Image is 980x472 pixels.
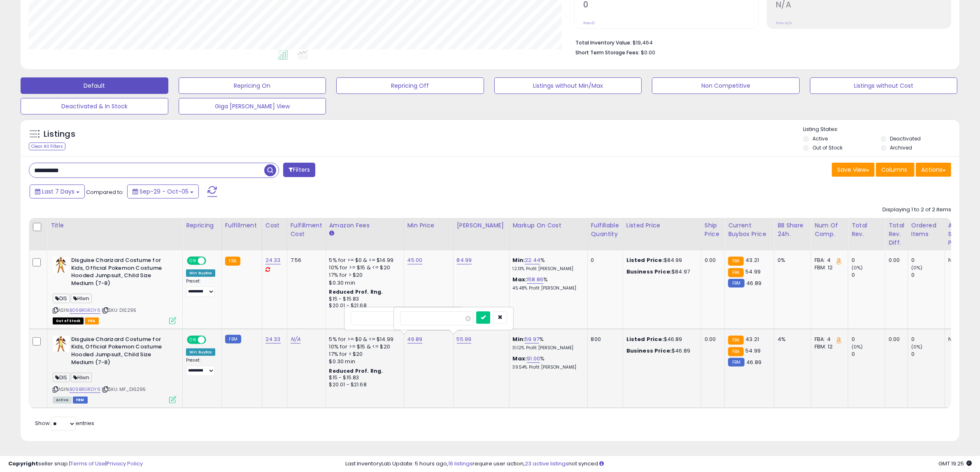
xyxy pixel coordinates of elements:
small: FBM [728,358,744,367]
span: ON [188,257,198,264]
span: All listings that are currently out of stock and unavailable for purchase on Amazon [53,318,84,325]
a: 158.86 [527,276,543,284]
b: Business Price: [626,268,672,276]
a: Privacy Policy [107,460,143,467]
div: 5% for >= $0 & <= $14.99 [329,336,398,343]
div: N/A [948,336,975,343]
div: 0 [852,336,885,343]
span: 43.21 [746,335,759,343]
a: 23 active listings [525,460,568,467]
strong: Copyright [8,460,38,467]
button: Sep-29 - Oct-05 [127,185,199,199]
div: Markup on Cost [513,221,584,230]
small: (0%) [852,264,863,271]
div: Fulfillment [225,221,258,230]
div: 4% [777,336,805,343]
img: 41aBZl1FBDL._SL40_.jpg [53,336,69,352]
div: Listed Price [626,221,698,230]
img: 41aBZl1FBDL._SL40_.jpg [53,257,69,273]
span: Show: entries [35,419,94,427]
div: $0.30 min [329,279,398,287]
label: Archived [890,144,912,151]
div: % [513,257,581,272]
small: FBA [728,336,743,345]
div: FBM: 12 [815,343,842,350]
div: Total Rev. [852,221,882,238]
div: ASIN: [53,257,176,323]
small: FBA [225,257,240,266]
a: 24.33 [265,256,281,264]
button: Default [21,77,168,94]
button: Columns [876,163,915,177]
div: Avg Selling Price [948,221,978,247]
span: DIS [53,373,70,382]
b: Listed Price: [626,335,664,343]
b: Short Term Storage Fees: [575,49,640,56]
div: % [513,355,581,370]
span: Columns [881,166,907,174]
a: 59.97 [525,335,539,343]
div: 0 [911,271,945,279]
span: FBM [73,397,88,404]
div: seller snap | | [8,460,143,468]
span: 54.99 [746,268,761,276]
div: $46.89 [626,347,695,355]
b: Total Inventory Value: [575,39,631,46]
p: 31.12% Profit [PERSON_NAME] [513,345,581,351]
a: 16 listings [448,460,473,467]
a: 24.33 [265,335,281,343]
div: [PERSON_NAME] [457,221,506,230]
button: Actions [916,163,951,177]
label: Out of Stock [812,144,843,151]
span: OFF [205,336,218,343]
a: 91.00 [527,355,540,363]
div: 0 [911,350,945,358]
div: ASIN: [53,336,176,402]
button: Repricing On [179,77,326,94]
th: The percentage added to the cost of goods (COGS) that forms the calculator for Min & Max prices. [509,218,587,250]
p: 45.48% Profit [PERSON_NAME] [513,285,581,291]
small: FBA [728,257,743,266]
div: Ship Price [705,221,721,238]
p: 12.13% Profit [PERSON_NAME] [513,266,581,272]
div: 0.00 [705,336,718,343]
div: Last InventoryLab Update: 5 hours ago, require user action, not synced. [345,460,972,468]
span: 54.99 [746,347,761,355]
div: FBA: 4 [815,257,842,264]
div: Total Rev. Diff. [889,221,904,247]
b: Min: [513,256,525,264]
label: Active [812,135,828,142]
div: Fulfillable Quantity [591,221,619,238]
span: Hlwn [71,373,92,382]
div: Preset: [186,358,215,376]
div: 800 [591,336,617,343]
div: 17% for > $20 [329,271,398,279]
a: 45.00 [407,256,423,264]
div: $20.01 - $21.68 [329,381,398,388]
div: Min Price [407,221,450,230]
small: (0%) [911,343,923,350]
label: Deactivated [890,135,921,142]
span: $0.00 [641,49,655,56]
span: OFF [205,257,218,264]
small: (0%) [911,264,923,271]
div: Displaying 1 to 2 of 2 items [882,206,951,214]
b: Disguise Charizard Costume for Kids, Official Pokemon Costume Hooded Jumpsuit, Child Size Medium ... [71,257,171,289]
div: FBM: 12 [815,264,842,271]
div: 7.56 [291,257,319,264]
div: 0 [852,271,885,279]
small: Prev: 0 [583,21,595,26]
small: FBA [728,268,743,277]
div: 0 [911,257,945,264]
div: Preset: [186,278,215,297]
div: Clear All Filters [29,143,65,150]
div: $84.99 [626,257,695,264]
div: $15 - $15.83 [329,374,398,381]
div: Amazon Fees [329,221,400,230]
a: 22.44 [525,256,540,264]
span: Sep-29 - Oct-05 [140,187,189,196]
div: Fulfillment Cost [291,221,322,238]
button: Giga [PERSON_NAME] View [179,98,326,114]
a: Terms of Use [70,460,105,467]
div: $46.89 [626,336,695,343]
